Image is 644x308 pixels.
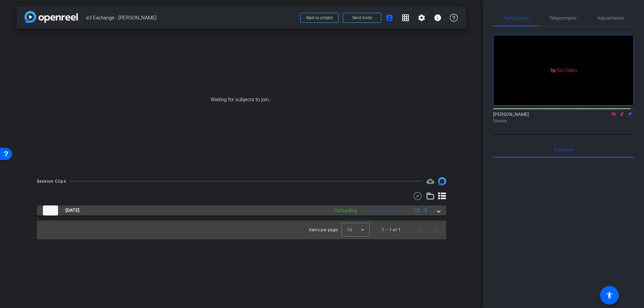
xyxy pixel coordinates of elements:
div: [PERSON_NAME] [493,111,634,124]
mat-icon: grid_on [401,14,410,22]
span: Adjustments [597,16,624,20]
span: [DATE] [65,207,79,214]
mat-icon: settings [418,14,426,22]
div: Director [493,118,634,124]
div: Session Clips [37,178,66,185]
button: Back to project [300,13,339,23]
img: Session clips [438,177,446,185]
div: 1 – 1 of 1 [382,227,400,233]
div: Items per page: [309,227,339,233]
span: Destinations for your clips [426,177,434,185]
button: Previous page [411,222,427,238]
mat-icon: info [434,14,442,22]
mat-icon: cloud_upload [426,177,434,185]
span: 2 [424,207,427,214]
span: e3 Exchange - [PERSON_NAME] [86,11,296,24]
button: Send invite [343,13,381,23]
div: Uploading [331,207,360,214]
img: thumb-nail [43,205,58,215]
span: Back to project [306,15,333,20]
span: Participants [503,16,529,20]
span: Teleprompter [549,16,577,20]
mat-icon: accessibility [605,291,613,299]
mat-expansion-panel-header: thumb-nail[DATE]Uploading2 [37,205,446,215]
mat-icon: account_box [385,14,393,22]
span: Everyone [554,147,573,152]
span: Send invite [352,15,372,20]
img: app-logo [24,11,78,23]
span: No Video [557,67,577,73]
div: Waiting for subjects to join... [17,29,466,171]
button: Next page [427,222,443,238]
